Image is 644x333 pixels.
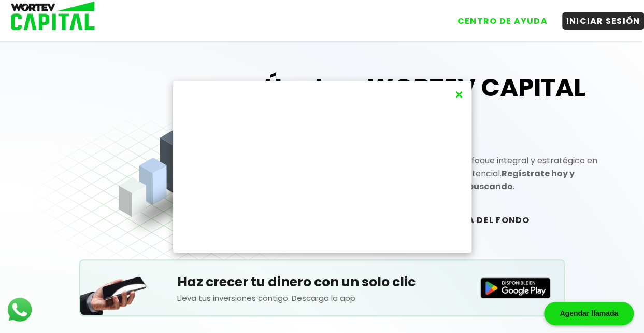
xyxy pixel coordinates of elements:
a: CENTRO DE AYUDA [443,5,552,30]
button: × [452,86,466,103]
div: Agendar llamada [544,302,634,325]
button: CENTRO DE AYUDA [453,12,552,30]
img: logos_whatsapp-icon.242b2217.svg [5,295,34,324]
iframe: YouTube video player [177,85,467,248]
